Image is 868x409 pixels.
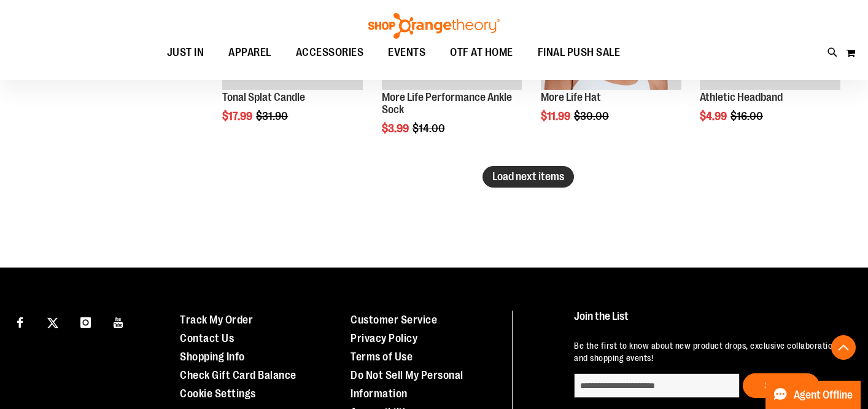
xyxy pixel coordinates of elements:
a: Terms of Use [351,351,413,363]
button: Load next items [482,166,574,188]
a: Do Not Sell My Personal Information [351,369,463,400]
a: Customer Service [351,314,437,326]
img: Shop Orangetheory [366,13,502,39]
span: $17.99 [222,110,254,122]
span: APPAREL [228,39,271,66]
button: Back To Top [831,335,856,360]
button: Agent Offline [765,381,861,409]
span: $11.99 [541,110,572,122]
span: $4.99 [700,110,729,122]
a: Cookie Settings [180,387,256,400]
a: Contact Us [180,332,234,344]
span: $14.00 [413,122,447,135]
p: Be the first to know about new product drops, exclusive collaborations, and shopping events! [574,340,845,364]
span: Load next items [492,170,564,183]
a: Check Gift Card Balance [180,369,296,381]
a: Privacy Policy [351,332,417,344]
a: Visit our Instagram page [75,311,96,332]
input: enter email [574,373,740,398]
a: Visit our Facebook page [9,311,31,332]
span: OTF AT HOME [450,39,513,66]
span: JUST IN [167,39,204,66]
span: EVENTS [388,39,425,66]
span: FINAL PUSH SALE [538,39,621,66]
a: More Life Hat [541,91,601,103]
h4: Join the List [574,311,845,333]
span: ACCESSORIES [296,39,364,66]
a: Athletic Headband [700,91,783,103]
span: Sign Up [764,379,798,392]
img: Twitter [47,317,58,328]
a: Visit our X page [42,311,64,332]
a: Visit our Youtube page [108,311,130,332]
span: $31.90 [256,110,290,122]
span: $30.00 [574,110,611,122]
a: Track My Order [180,314,253,326]
span: $16.00 [730,110,765,122]
a: More Life Performance Ankle Sock [382,91,512,116]
span: $3.99 [382,122,411,135]
a: Shopping Info [180,351,245,363]
a: Tonal Splat Candle [222,91,305,103]
span: Agent Offline [794,389,853,401]
button: Sign Up [743,373,820,398]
